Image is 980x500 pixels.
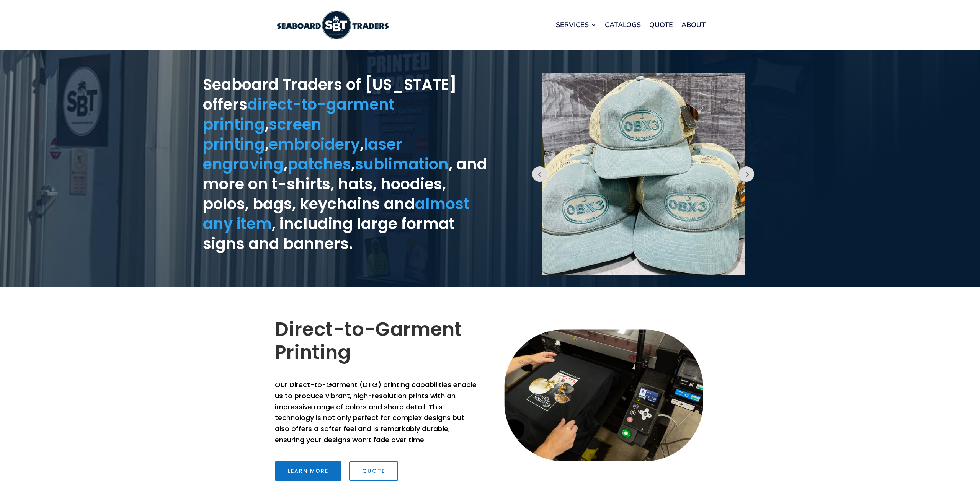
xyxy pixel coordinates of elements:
[532,166,547,182] button: Prev
[203,193,469,235] a: almost any item
[269,134,360,155] a: embroidery
[605,10,641,39] a: Catalogs
[203,114,322,155] a: screen printing
[275,318,479,368] h2: Direct-to-Garment Printing
[203,134,402,175] a: laser engraving
[502,327,706,463] img: Home_DTG
[275,461,341,481] a: Learn More
[203,94,395,135] a: direct-to-garment printing
[287,153,351,175] a: patches
[739,166,754,182] button: Prev
[349,461,398,481] a: Quote
[556,10,596,39] a: Services
[681,10,706,39] a: About
[355,153,449,175] a: sublimation
[203,75,490,257] h1: Seaboard Traders of [US_STATE] offers , , , , , , and more on t-shirts, hats, hoodies, polos, bag...
[542,73,745,275] img: embroidered hats
[275,379,479,446] p: Our Direct-to-Garment (DTG) printing capabilities enable us to produce vibrant, high-resolution p...
[649,10,673,39] a: Quote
